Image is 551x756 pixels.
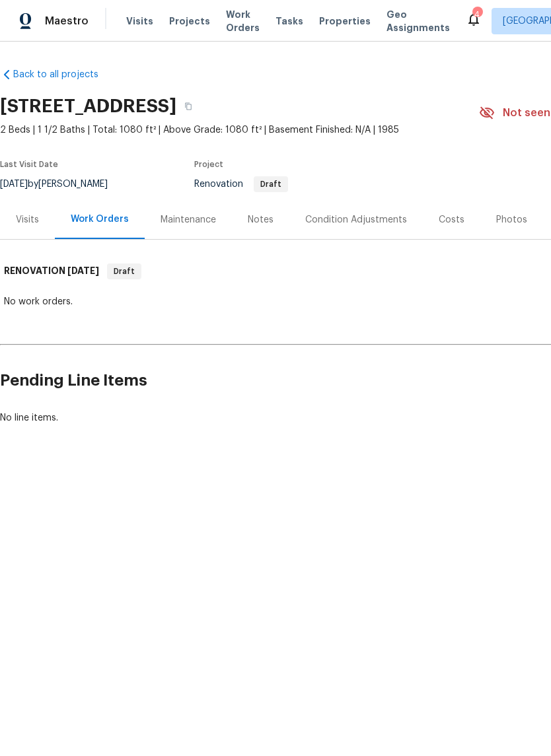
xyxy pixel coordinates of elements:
[319,15,371,28] span: Properties
[275,17,303,26] span: Tasks
[169,15,210,28] span: Projects
[108,265,140,278] span: Draft
[71,213,129,226] div: Work Orders
[386,8,450,34] span: Geo Assignments
[45,15,89,28] span: Maestro
[226,8,260,34] span: Work Orders
[305,213,407,226] div: Condition Adjustments
[439,213,464,226] div: Costs
[4,263,99,279] h6: RENOVATION
[16,213,39,226] div: Visits
[161,213,216,226] div: Maintenance
[472,8,482,21] div: 4
[255,180,287,188] span: Draft
[126,15,153,28] span: Visits
[176,94,200,118] button: Copy Address
[194,160,223,168] span: Project
[496,213,527,226] div: Photos
[248,213,274,226] div: Notes
[194,180,288,189] span: Renovation
[67,266,99,275] span: [DATE]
